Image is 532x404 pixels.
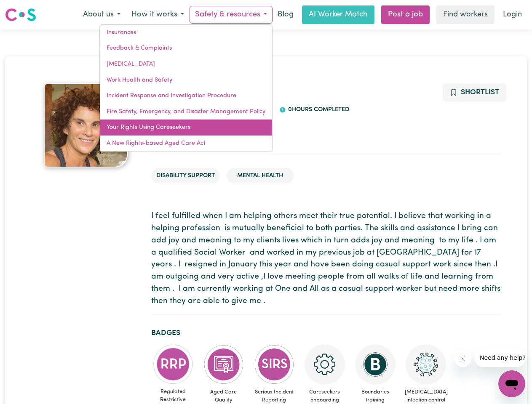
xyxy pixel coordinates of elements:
img: Belinda [44,83,128,167]
a: Your Rights Using Careseekers [100,120,272,136]
li: Disability Support [151,168,220,184]
a: Find workers [436,5,495,24]
a: Careseekers logo [5,5,36,24]
a: Feedback & Complaints [100,40,272,56]
iframe: Button to launch messaging window [498,370,525,397]
img: CS Academy: Boundaries in care and support work course completed [355,344,396,385]
a: Fire Safety, Emergency, and Disaster Management Policy [100,104,272,120]
div: Safety & resources [99,24,273,152]
a: Login [498,5,527,24]
img: CS Academy: COVID-19 Infection Control Training course completed [406,344,446,385]
button: Add to shortlist [443,83,506,102]
span: Need any help? [5,6,51,13]
a: Post a job [381,5,430,24]
a: AI Worker Match [302,5,374,24]
a: Incident Response and Investigation Procedure [100,88,272,104]
button: About us [78,6,126,24]
span: 0 hours completed [286,106,349,113]
p: I feel fulfilled when I am helping others meet their true potential. I believe that working in a ... [151,210,501,307]
button: How it works [126,6,190,24]
a: Belinda's profile picture' [31,83,141,167]
img: Careseekers logo [5,7,36,22]
img: CS Academy: Careseekers Onboarding course completed [305,344,345,385]
a: A New Rights-based Aged Care Act [100,136,272,151]
button: Safety & resources [190,6,273,24]
a: [MEDICAL_DATA] [100,56,272,72]
img: CS Academy: Regulated Restrictive Practices course completed [153,344,193,384]
iframe: Message from company [475,348,525,367]
h2: Badges [151,329,501,338]
li: Mental Health [227,168,294,184]
a: Blog [273,5,299,24]
a: Insurances [100,25,272,41]
span: Shortlist [461,89,499,96]
img: CS Academy: Serious Incident Reporting Scheme course completed [254,344,294,385]
iframe: Close message [454,350,471,367]
a: Work Health and Safety [100,72,272,88]
img: CS Academy: Aged Care Quality Standards & Code of Conduct course completed [203,344,244,385]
